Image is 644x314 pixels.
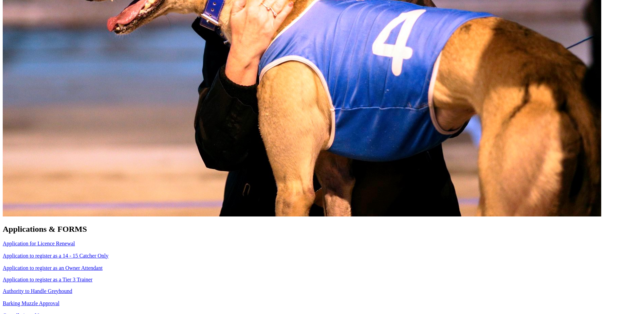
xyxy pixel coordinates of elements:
[3,277,92,282] a: Application to register as a Tier 3 Trainer
[3,265,103,271] a: Application to register as an Owner Attendant
[3,300,59,306] a: Barking Muzzle Approval
[3,225,641,234] h2: Applications & FORMS
[3,253,108,259] a: Application to register as a 14 - 15 Catcher Only
[3,241,75,246] a: Application for Licence Renewal
[3,288,72,294] a: Authority to Handle Greyhound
